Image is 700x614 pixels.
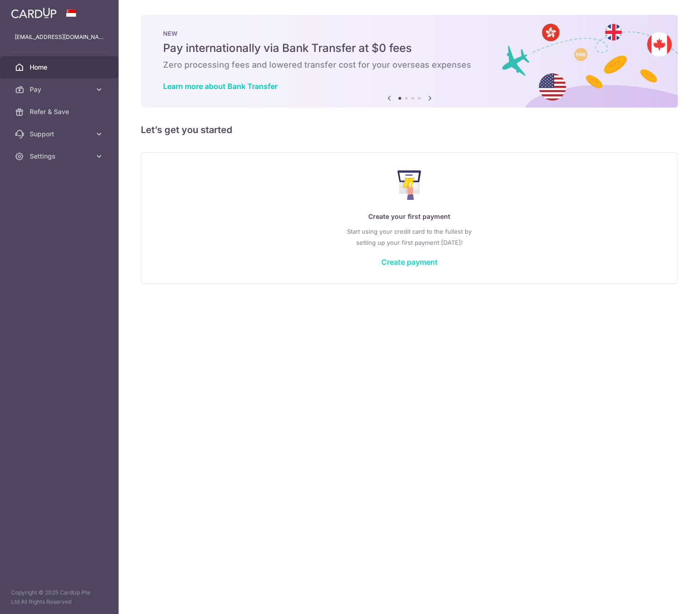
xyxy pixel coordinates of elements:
[30,107,91,116] span: Refer & Save
[30,63,91,72] span: Home
[11,7,57,19] img: CardUp
[30,129,91,139] span: Support
[30,152,91,161] span: Settings
[141,122,678,137] h5: Let’s get you started
[163,41,656,56] h5: Pay internationally via Bank Transfer at $0 fees
[163,59,656,70] h6: Zero processing fees and lowered transfer cost for your overseas expenses
[160,211,659,222] p: Create your first payment
[15,32,104,42] p: [EMAIL_ADDRESS][DOMAIN_NAME]
[30,85,91,94] span: Pay
[381,257,438,267] a: Create payment
[163,30,656,37] p: NEW
[163,82,277,91] a: Learn more about Bank Transfer
[141,15,678,108] img: Bank transfer banner
[160,226,659,248] p: Start using your credit card to the fullest by setting up your first payment [DATE]!
[397,170,421,200] img: Make Payment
